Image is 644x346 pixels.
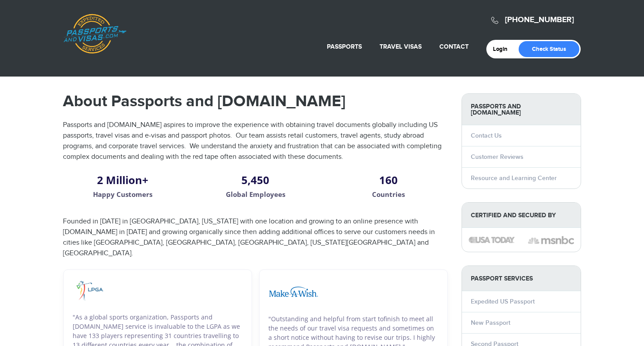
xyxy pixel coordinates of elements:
img: image description [268,279,319,305]
a: [PHONE_NUMBER] [505,15,574,25]
a: Contact [439,43,469,50]
a: Passports & [DOMAIN_NAME] [63,14,126,54]
img: image description [528,235,574,246]
a: New Passport [471,319,510,327]
img: image description [469,237,515,243]
p: Countries [329,189,448,200]
a: Travel Visas [380,43,422,50]
img: image description [73,279,105,303]
a: Resource and Learning Center [471,174,557,182]
p: Founded in [DATE] in [GEOGRAPHIC_DATA], [US_STATE] with one location and growing to an online pre... [63,216,448,259]
strong: Passports and [DOMAIN_NAME] [462,94,581,125]
a: Check Status [519,41,579,57]
a: Login [493,46,514,53]
strong: PASSPORT SERVICES [462,266,581,291]
a: Contact Us [471,132,502,139]
p: Global Employees [196,189,315,200]
h2: 5,450 [196,177,315,183]
a: Expedited US Passport [471,298,535,305]
a: Customer Reviews [471,153,524,161]
p: Happy Customers [63,189,182,200]
h2: 160 [329,177,448,183]
strong: Certified and Secured by [462,203,581,228]
h1: About Passports and [DOMAIN_NAME] [63,93,448,109]
h2: 2 Million+ [63,177,182,183]
a: Passports [327,43,362,50]
p: Passports and [DOMAIN_NAME] aspires to improve the experience with obtaining travel documents glo... [63,120,448,162]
